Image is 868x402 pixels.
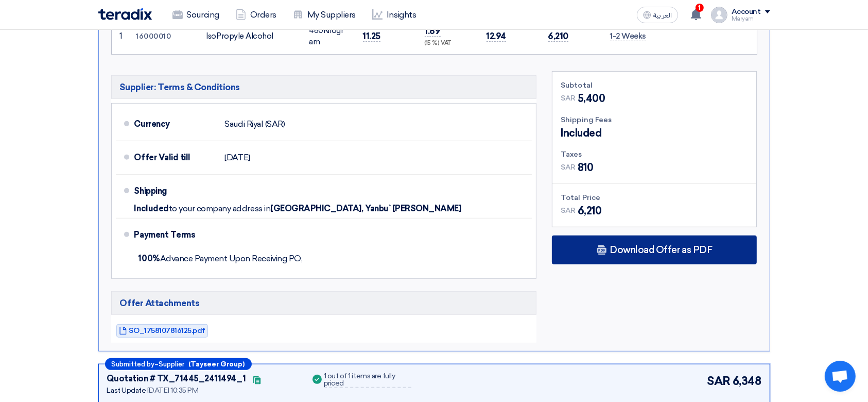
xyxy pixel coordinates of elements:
[561,125,601,141] span: Included
[561,149,748,160] div: Taxes
[707,373,731,390] span: SAR
[134,204,169,214] span: Included
[159,361,185,367] span: Supplier
[134,179,217,204] div: Shipping
[610,245,712,255] span: Download Offer as PDF
[711,7,727,23] img: profile_test.png
[578,91,605,106] span: 5,400
[732,16,770,22] div: Maryam
[561,114,748,125] div: Shipping Fees
[561,192,748,203] div: Total Price
[134,223,520,247] div: Payment Terms
[105,358,252,370] div: –
[112,19,128,54] td: 1
[225,114,285,134] div: Saudi Riyal (SAR)
[364,4,424,26] a: Insights
[578,160,594,175] span: 810
[169,204,271,214] span: to your company address in
[309,26,324,35] span: 480
[129,327,205,334] span: SO_1758107816125.pdf
[578,203,602,219] span: 6,210
[733,373,761,390] span: 6,348
[561,162,576,173] span: SAR
[270,204,461,214] span: [GEOGRAPHIC_DATA], Yanbu` [PERSON_NAME]
[825,361,856,392] div: Open chat
[164,4,228,26] a: Sourcing
[637,7,678,23] button: العربية
[228,4,285,26] a: Orders
[206,30,293,42] div: IsoPropyle Alcohol
[548,31,569,42] span: 6,210
[487,31,507,42] span: 12.94
[363,31,381,42] span: 11.25
[107,386,146,395] span: Last Update
[147,386,199,395] span: [DATE] 10:35 PM
[561,205,576,216] span: SAR
[561,80,748,91] div: Subtotal
[138,254,160,263] strong: 100%
[98,8,152,20] img: Teradix logo
[301,19,355,54] td: Kilogram
[134,145,217,170] div: Offer Valid till
[561,93,576,104] span: SAR
[111,75,537,99] h5: Supplier: Terms & Conditions
[111,291,537,315] h5: Offer Attachments
[225,153,250,163] span: [DATE]
[610,31,647,41] span: 1-2 Weeks
[107,373,246,385] div: Quotation # TX_71445_2411494_1
[134,112,217,137] div: Currency
[653,12,672,19] span: العربية
[324,373,411,388] div: 1 out of 1 items are fully priced
[696,4,704,12] span: 1
[285,4,364,26] a: My Suppliers
[112,361,155,367] span: Submitted by
[189,361,245,367] b: (Tayseer Group)
[116,324,208,338] a: SO_1758107816125.pdf
[732,8,761,16] div: Account
[138,254,303,263] span: Advance Payment Upon Receiving PO,
[425,26,441,37] span: 1.69
[128,19,198,54] td: 16000010
[425,39,470,48] div: (15 %) VAT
